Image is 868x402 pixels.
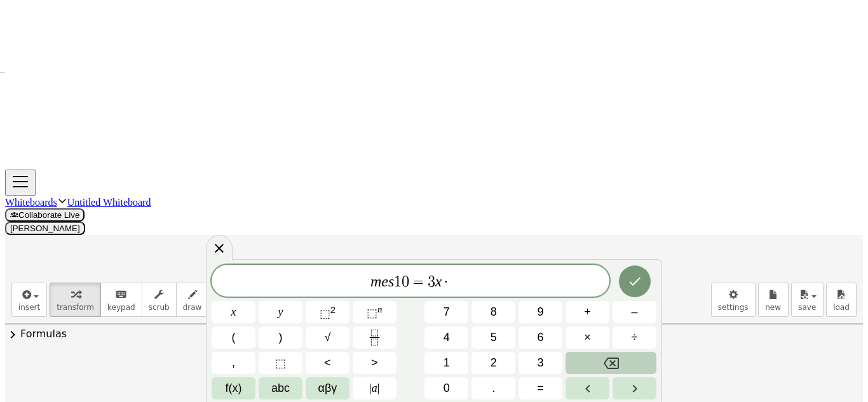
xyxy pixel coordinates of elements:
button: 9 [519,301,562,323]
button: Placeholder [259,352,302,374]
span: [PERSON_NAME] [10,224,80,233]
span: ⬚ [367,307,377,319]
span: αβγ [318,382,337,395]
button: Fraction [353,326,397,349]
button: 4 [424,326,468,349]
button: Absolute value [353,377,397,399]
span: insert [18,303,40,312]
sup: 2 [330,304,336,315]
button: , [212,352,255,374]
span: + [584,305,591,319]
button: 0 [424,377,468,399]
span: scrub [149,303,170,312]
span: 8 [491,305,497,319]
span: | [369,382,372,394]
span: , [232,356,235,370]
span: y [278,305,283,319]
button: chevron_rightFormulas [5,324,863,344]
button: Greek alphabet [306,377,349,399]
button: Square root [306,326,349,349]
span: > [371,356,378,370]
button: insert [11,283,47,317]
span: 0 [402,274,409,290]
var: s [388,273,394,290]
button: Backspace [566,352,656,374]
a: Whiteboards [5,197,57,208]
button: 6 [519,326,562,349]
span: 7 [444,305,450,319]
button: draw [176,283,209,317]
span: draw [183,303,202,312]
button: Times [566,326,609,349]
button: Superscript [353,301,397,323]
button: 2 [471,352,515,374]
span: 9 [538,305,544,319]
button: Greater than [353,352,397,374]
button: load [826,283,857,317]
button: Toggle navigation [5,170,36,196]
button: y [259,301,302,323]
button: Right arrow [613,377,656,399]
button: settings [711,283,756,317]
span: settings [718,303,749,312]
button: Squared [306,301,349,323]
span: save [798,303,816,312]
span: new [765,303,781,312]
button: . [471,377,515,399]
button: Equals [519,377,562,399]
button: Functions [212,377,255,399]
span: – [632,305,638,319]
button: x [212,301,255,323]
span: 5 [491,331,497,344]
span: × [584,331,591,344]
button: Alphabet [259,377,302,399]
button: save [791,283,824,317]
span: ⬚ [320,307,330,320]
span: 6 [538,331,544,344]
button: keyboardkeypad [100,283,142,317]
button: ) [259,326,302,349]
span: transform [57,303,94,312]
a: Untitled Whiteboard [67,197,151,208]
button: scrub [142,283,177,317]
var: x [435,273,442,290]
span: 4 [444,331,450,344]
span: = [409,274,428,290]
span: 1 [394,274,402,290]
button: Divide [613,326,656,349]
span: 3 [538,356,544,370]
span: ⬚ [275,356,286,370]
button: ( [212,326,255,349]
span: a [369,382,379,395]
var: m [370,273,381,290]
button: [PERSON_NAME] [5,222,85,235]
span: | [377,382,380,394]
i: keyboard [115,287,127,302]
button: new [758,283,789,317]
button: 8 [471,301,515,323]
span: · [442,274,451,290]
button: 1 [424,352,468,374]
span: ) [278,331,282,344]
span: x [231,305,236,319]
span: < [324,356,331,370]
span: ÷ [632,331,638,344]
span: ( [231,331,235,344]
button: 3 [519,352,562,374]
span: keypad [107,303,135,312]
button: Less than [306,352,349,374]
span: 1 [444,356,450,370]
span: load [833,303,850,312]
button: 7 [424,301,468,323]
button: Minus [613,301,656,323]
button: Done [619,265,651,297]
span: 3 [428,274,435,290]
span: abc [271,382,290,395]
button: transform [50,283,101,317]
span: 2 [491,356,497,370]
span: f(x) [225,382,241,395]
sup: n [377,304,383,314]
span: √ [324,331,330,344]
span: = [537,382,544,395]
span: chevron_right [5,327,20,342]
